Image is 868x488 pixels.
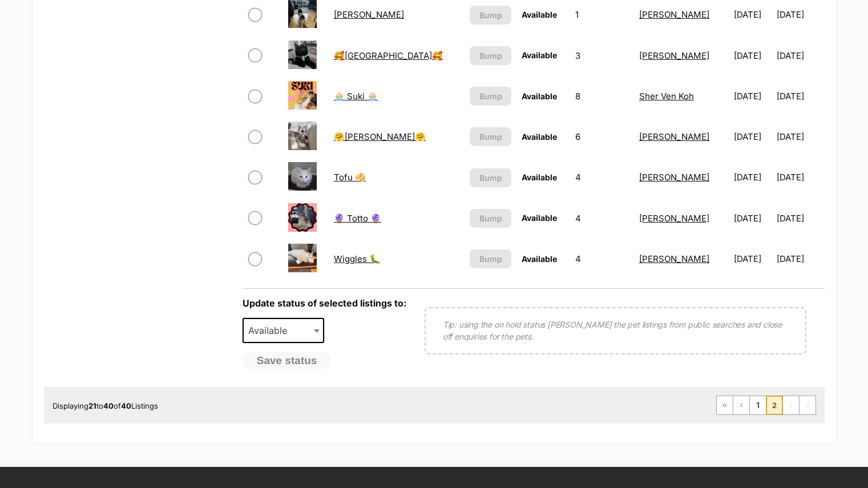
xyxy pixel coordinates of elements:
span: Available [243,318,325,343]
span: Available [522,132,557,142]
label: Update status of selected listings to: [243,297,406,309]
span: Available [522,91,557,101]
td: [DATE] [777,239,823,279]
span: Next page [783,396,799,414]
p: Tip: using the on hold status [PERSON_NAME] the pet listings from public searches and close off e... [443,318,788,342]
button: Bump [470,87,512,106]
td: [DATE] [777,76,823,116]
td: 3 [571,36,633,75]
a: [PERSON_NAME] [639,131,709,142]
button: Bump [470,209,512,228]
button: Bump [470,127,512,146]
a: First page [717,396,733,414]
button: Bump [470,46,512,65]
strong: 21 [88,401,96,410]
span: Available [522,50,557,60]
button: Bump [470,6,512,25]
td: [DATE] [729,117,776,156]
span: Bump [479,90,502,102]
a: 🤗[PERSON_NAME]🤗 [334,131,426,142]
a: [PERSON_NAME] [639,50,709,61]
span: Bump [479,172,502,184]
span: Bump [479,9,502,21]
a: Sher Ven Koh [639,91,694,102]
span: Bump [479,212,502,224]
a: Previous page [733,396,749,414]
td: 6 [571,117,633,156]
td: [DATE] [777,117,823,156]
span: Bump [479,131,502,143]
button: Bump [470,249,512,268]
a: 🧁 Suki 🧁 [334,91,378,102]
a: [PERSON_NAME] [639,9,709,20]
button: Bump [470,168,512,187]
span: Last page [800,396,815,414]
td: [DATE] [729,239,776,279]
span: Available [244,322,298,338]
span: Available [522,213,557,223]
td: [DATE] [729,36,776,75]
td: 4 [571,199,633,238]
span: Page 2 [766,396,782,414]
td: 4 [571,239,633,279]
td: [DATE] [729,158,776,197]
td: [DATE] [729,76,776,116]
span: Available [522,10,557,19]
td: [DATE] [777,36,823,75]
td: [DATE] [729,199,776,238]
strong: 40 [103,401,114,410]
a: Tofu 🥠 [334,172,366,183]
button: Save status [243,352,332,370]
a: [PERSON_NAME] [639,213,709,224]
span: Displaying to of Listings [53,401,158,410]
td: 8 [571,76,633,116]
a: Page 1 [750,396,766,414]
a: [PERSON_NAME] [639,253,709,264]
nav: Pagination [716,396,816,415]
td: [DATE] [777,158,823,197]
a: [PERSON_NAME] [639,172,709,183]
a: 🔮 Totto 🔮 [334,213,381,224]
td: 4 [571,158,633,197]
a: Wiggles 🐛 [334,253,380,264]
span: Bump [479,253,502,265]
span: Bump [479,50,502,62]
td: [DATE] [777,199,823,238]
span: Available [522,172,557,182]
a: 🥰[GEOGRAPHIC_DATA]🥰 [334,50,443,61]
span: Available [522,254,557,264]
a: [PERSON_NAME] [334,9,404,20]
strong: 40 [121,401,131,410]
